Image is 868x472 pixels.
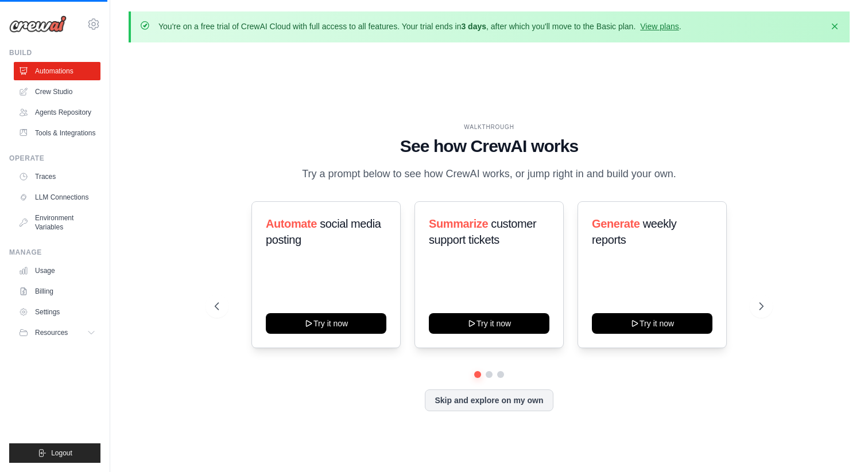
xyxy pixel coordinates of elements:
[429,217,488,230] span: Summarize
[592,313,712,334] button: Try it now
[215,123,764,131] div: WALKTHROUGH
[429,313,549,334] button: Try it now
[215,136,764,157] h1: See how CrewAI works
[14,303,100,321] a: Settings
[14,167,100,186] a: Traces
[425,389,553,411] button: Skip and explore on my own
[266,217,381,246] span: social media posting
[14,282,100,301] a: Billing
[14,124,100,142] a: Tools & Integrations
[9,248,100,257] div: Manage
[14,209,100,236] a: Environment Variables
[51,448,72,458] span: Logout
[14,262,100,280] a: Usage
[14,323,100,342] button: Resources
[592,217,640,230] span: Generate
[296,166,682,182] p: Try a prompt below to see how CrewAI works, or jump right in and build your own.
[429,217,536,246] span: customer support tickets
[266,313,386,334] button: Try it now
[461,22,486,31] strong: 3 days
[35,328,68,337] span: Resources
[266,217,317,230] span: Automate
[592,217,676,246] span: weekly reports
[640,22,679,31] a: View plans
[14,83,100,101] a: Crew Studio
[14,188,100,206] a: LLM Connections
[14,103,100,122] a: Agents Repository
[9,48,100,57] div: Build
[9,443,100,463] button: Logout
[14,62,100,80] a: Automations
[9,15,67,33] img: Logo
[811,417,868,472] iframe: Chat Widget
[158,21,681,32] p: You're on a free trial of CrewAI Cloud with full access to all features. Your trial ends in , aft...
[9,154,100,163] div: Operate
